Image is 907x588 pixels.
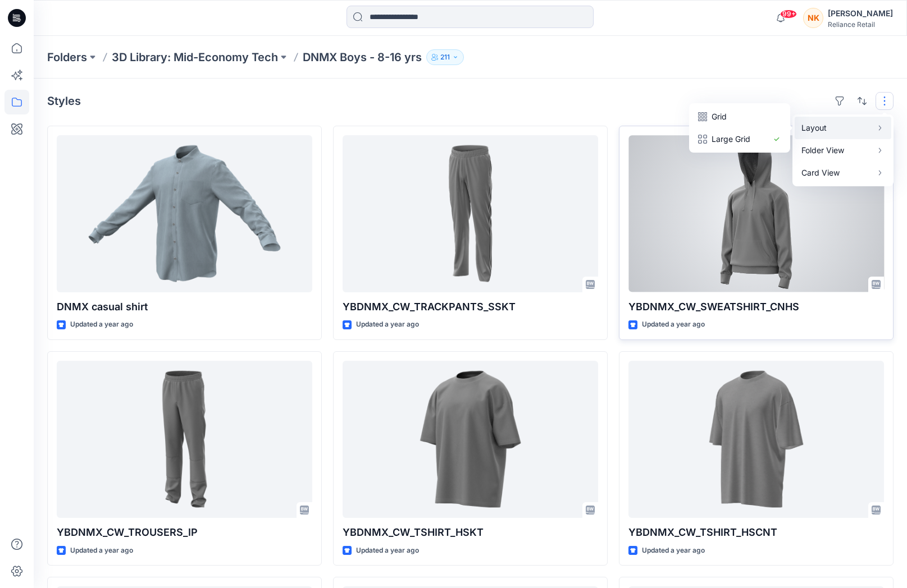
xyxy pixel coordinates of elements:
a: Folders [47,49,87,65]
p: Updated a year ago [70,545,133,557]
a: DNMX casual shirt [57,135,312,292]
div: NK [803,8,823,28]
p: YBDNMX_CW_TROUSERS_IP [57,525,312,540]
p: 211 [440,51,450,63]
p: Card View [801,166,872,180]
p: Updated a year ago [356,319,419,330]
button: 211 [426,49,464,65]
p: Layout [801,121,872,135]
a: YBDNMX_CW_SWEATSHIRT_CNHS [628,135,884,292]
p: Updated a year ago [642,319,705,330]
p: Updated a year ago [356,545,419,557]
p: YBDNMX_CW_TSHIRT_HSCNT [628,525,884,540]
p: YBDNMX_CW_TRACKPANTS_SSKT [343,299,598,315]
a: YBDNMX_CW_TROUSERS_IP [57,361,312,518]
p: Large Grid [712,132,768,146]
div: [PERSON_NAME] [828,7,893,20]
p: DNMX casual shirt [57,299,312,315]
p: Grid [712,110,768,123]
div: Reliance Retail [828,20,893,29]
p: Folder View [801,144,872,157]
a: YBDNMX_CW_TSHIRT_HSCNT [628,361,884,518]
a: YBDNMX_CW_TSHIRT_HSKT [343,361,598,518]
p: YBDNMX_CW_TSHIRT_HSKT [343,525,598,540]
a: 3D Library: Mid-Economy Tech [112,49,278,65]
p: DNMX Boys - 8-16 yrs [303,49,422,65]
p: Updated a year ago [70,319,133,330]
a: YBDNMX_CW_TRACKPANTS_SSKT [343,135,598,292]
h4: Styles [47,94,81,108]
p: YBDNMX_CW_SWEATSHIRT_CNHS [628,299,884,315]
span: 99+ [780,10,797,19]
p: Updated a year ago [642,545,705,557]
